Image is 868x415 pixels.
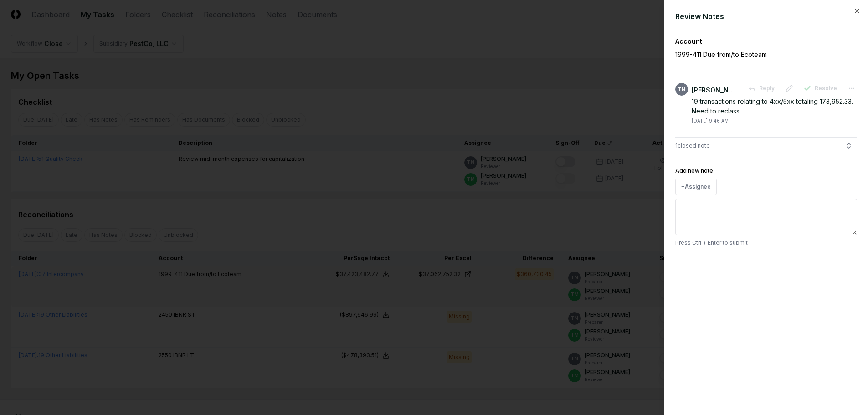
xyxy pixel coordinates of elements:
[815,84,837,92] span: Resolve
[692,85,737,95] div: [PERSON_NAME]
[675,11,857,22] div: Review Notes
[798,80,842,97] button: Resolve
[692,97,857,116] div: 19 transactions relating to 4xx/5xx totaling 173,952.33. Need to reclass.
[743,80,780,97] button: Reply
[678,86,685,93] span: TN
[675,142,710,150] span: 1 closed note
[675,239,857,247] p: Press Ctrl + Enter to submit
[675,36,857,46] div: Account
[675,167,713,174] label: Add new note
[675,179,717,195] button: +Assignee
[692,118,729,124] div: [DATE] 9:46 AM
[675,50,826,59] p: 1999-411 Due from/to Ecoteam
